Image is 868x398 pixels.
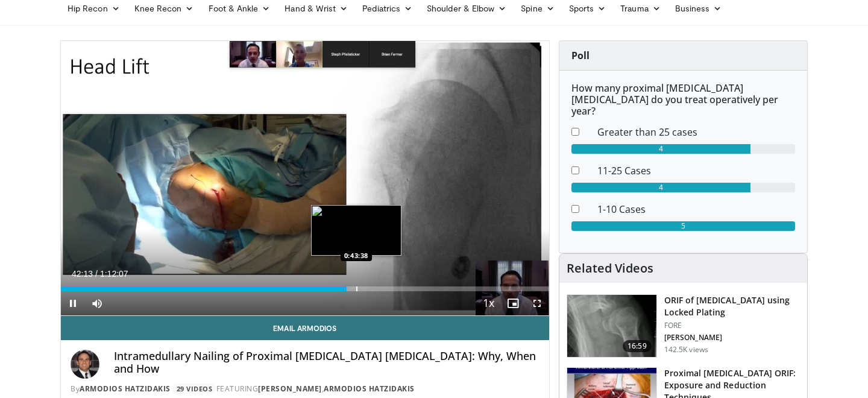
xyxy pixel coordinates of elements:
[567,295,656,358] img: Mighell_-_Locked_Plating_for_Proximal_Humerus_Fx_100008672_2.jpg.150x105_q85_crop-smart_upscale.jpg
[623,340,652,352] span: 16:59
[664,345,708,355] p: 142.5K views
[324,384,415,394] a: Armodios Hatzidakis
[664,294,800,318] h3: ORIF of [MEDICAL_DATA] using Locked Plating
[61,41,549,316] video-js: Video Player
[80,384,171,394] a: Armodios Hatzidakis
[71,384,539,394] div: By FEATURING ,
[477,291,501,315] button: Playback Rate
[664,321,800,330] p: FORE
[114,350,539,376] h4: Intramedullary Nailing of Proximal [MEDICAL_DATA] [MEDICAL_DATA]: Why, When and How
[172,384,216,394] a: 29 Videos
[258,384,322,394] a: [PERSON_NAME]
[567,261,653,276] h4: Related Videos
[72,269,93,279] span: 42:13
[525,291,549,315] button: Fullscreen
[100,269,128,279] span: 1:12:07
[61,286,549,291] div: Progress Bar
[61,291,85,315] button: Pause
[588,163,804,178] dd: 11-25 Cases
[311,205,401,256] img: image.jpeg
[588,125,804,139] dd: Greater than 25 cases
[571,49,590,62] strong: Poll
[71,350,99,379] img: Avatar
[664,333,800,343] p: [PERSON_NAME]
[501,291,525,315] button: Enable picture-in-picture mode
[95,269,98,279] span: /
[567,294,800,358] a: 16:59 ORIF of [MEDICAL_DATA] using Locked Plating FORE [PERSON_NAME] 142.5K views
[61,316,549,340] a: Email Armodios
[571,144,750,154] div: 4
[588,202,804,216] dd: 1-10 Cases
[571,221,795,231] div: 5
[571,83,795,118] h6: How many proximal [MEDICAL_DATA] [MEDICAL_DATA] do you treat operatively per year?
[85,291,109,315] button: Mute
[571,183,750,192] div: 4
